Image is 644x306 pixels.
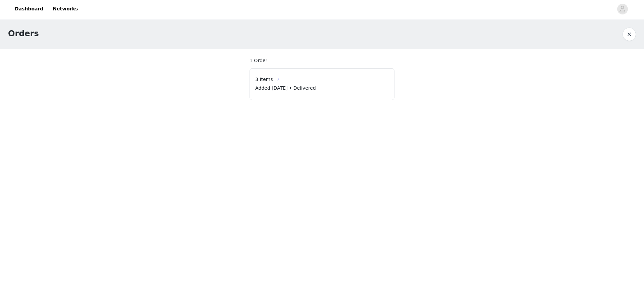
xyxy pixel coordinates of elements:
span: 1 Order [250,57,267,64]
a: Networks [49,1,82,16]
div: avatar [619,4,626,14]
h1: Orders [8,28,39,40]
span: Added [DATE] • Delivered [255,85,316,92]
span: 3 Items [255,76,273,83]
a: Dashboard [11,1,47,16]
